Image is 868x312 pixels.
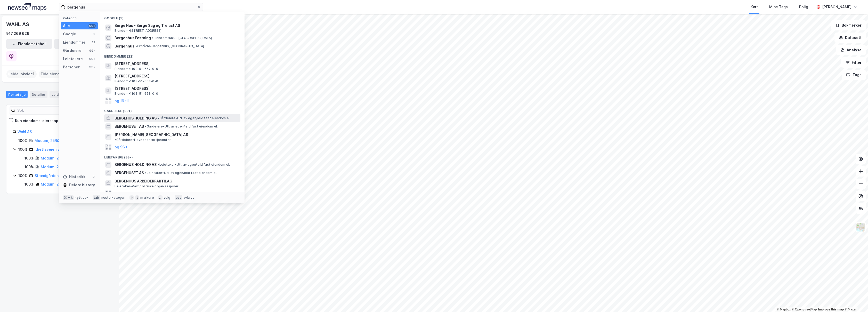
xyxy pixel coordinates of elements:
[831,20,866,30] button: Bokmerker
[115,138,171,142] span: Gårdeiere • Hovedkontortjenester
[41,165,68,169] a: Modum, 25/101
[152,36,212,40] span: Eiendom • 5003 [GEOGRAPHIC_DATA]
[65,3,197,11] input: Søk på adresse, matrikkel, gårdeiere, leietakere eller personer
[6,20,30,28] div: WAHL AS
[25,164,34,170] div: 100%
[63,195,74,200] div: ⌘ + k
[145,171,147,175] span: •
[115,79,158,83] span: Eiendom • 1103-51-663-0-0
[140,196,154,200] div: markere
[115,138,116,142] span: •
[18,146,28,153] div: 100%
[63,23,70,29] div: Alle
[18,138,28,144] div: 100%
[100,105,245,114] div: Gårdeiere (99+)
[15,107,72,114] input: Søk
[88,49,96,53] div: 99+
[115,98,129,104] button: og 19 til
[25,155,34,161] div: 100%
[50,91,82,98] div: Leide lokaler
[115,132,188,138] span: [PERSON_NAME][GEOGRAPHIC_DATA] AS
[841,57,866,68] button: Filter
[115,43,134,49] span: Bergenhus
[777,308,791,311] a: Mapbox
[63,39,85,45] div: Eiendommer
[175,195,183,200] div: esc
[145,171,217,175] span: Leietaker • Utl. av egen/leid fast eiendom el.
[39,70,78,78] div: Eide eiendommer :
[41,181,106,187] div: ( hjemmelshaver )
[842,70,866,80] button: Tags
[115,92,158,96] span: Eiendom • 1103-51-658-0-0
[115,85,238,92] span: [STREET_ADDRESS]
[115,73,238,79] span: [STREET_ADDRESS]
[63,56,83,62] div: Leietakere
[115,144,129,150] button: og 96 til
[834,33,866,43] button: Datasett
[101,196,126,200] div: neste kategori
[63,174,85,180] div: Historikk
[836,45,866,55] button: Analyse
[145,124,218,129] span: Gårdeiere • Utl. av egen/leid fast eiendom el.
[115,184,179,188] span: Leietaker • Partipolitiske organisasjoner
[115,115,157,121] span: BERGEHUS HOLDING AS
[35,147,66,151] a: Idrettsveien 2 AS
[115,162,157,168] span: BERGEHUS HOLDING AS
[769,4,788,10] div: Mine Tags
[818,308,844,311] a: Improve this map
[88,24,96,28] div: 99+
[135,44,137,48] span: •
[751,4,758,10] div: Kart
[35,138,90,144] div: ( hjemmelshaver )
[822,4,851,10] div: [PERSON_NAME]
[100,151,245,161] div: Leietakere (99+)
[92,32,96,36] div: 3
[63,64,80,70] div: Personer
[33,71,35,77] span: 1
[792,308,817,311] a: OpenStreetMap
[41,156,67,160] a: Modum, 25/25
[115,35,151,41] span: Bergenhus Festning
[35,173,103,178] a: Strandgården [GEOGRAPHIC_DATA] AS
[115,190,129,197] button: og 96 til
[63,31,76,37] div: Google
[41,164,98,170] div: ( hjemmelshaver )
[115,29,161,33] span: Eiendom • [STREET_ADDRESS]
[6,30,29,37] div: 917 269 629
[18,130,32,134] a: Wahl AS
[6,39,52,49] button: Eiendomstabell
[54,39,100,49] button: Leietakertabell
[158,163,159,166] span: •
[8,3,46,11] img: logo.a4113a55bc3d86da70a041830d287a7e.svg
[35,138,60,143] a: Modum, 25/53
[100,50,245,60] div: Eiendommer (22)
[115,178,238,184] span: BERGENHUS ARBEIDERPARTILAG
[41,155,96,161] div: ( hjemmelshaver )
[92,175,96,179] div: 0
[158,116,230,120] span: Gårdeiere • Utl. av egen/leid fast eiendom el.
[6,91,28,98] div: Portefølje
[115,61,238,67] span: [STREET_ADDRESS]
[115,67,158,71] span: Eiendom • 1103-51-657-0-0
[799,4,808,10] div: Bolig
[75,196,88,200] div: nytt søk
[30,91,47,98] div: Detaljer
[6,70,37,78] div: Leide lokaler :
[92,40,96,44] div: 22
[41,182,76,186] a: Modum, 25/47/0/19
[183,196,194,200] div: avbryt
[152,36,153,40] span: •
[25,181,34,187] div: 100%
[115,123,144,130] span: BERGEHUSET AS
[88,57,96,61] div: 99+
[18,173,28,179] div: 100%
[158,116,159,120] span: •
[88,65,96,69] div: 99+
[164,196,171,200] div: velg
[69,182,95,188] div: Delete history
[842,287,868,312] iframe: Chat Widget
[115,170,144,176] span: BERGEHUSET AS
[158,163,230,167] span: Leietaker • Utl. av egen/leid fast eiendom el.
[63,47,82,54] div: Gårdeiere
[135,44,204,48] span: Område • Bergenhus, [GEOGRAPHIC_DATA]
